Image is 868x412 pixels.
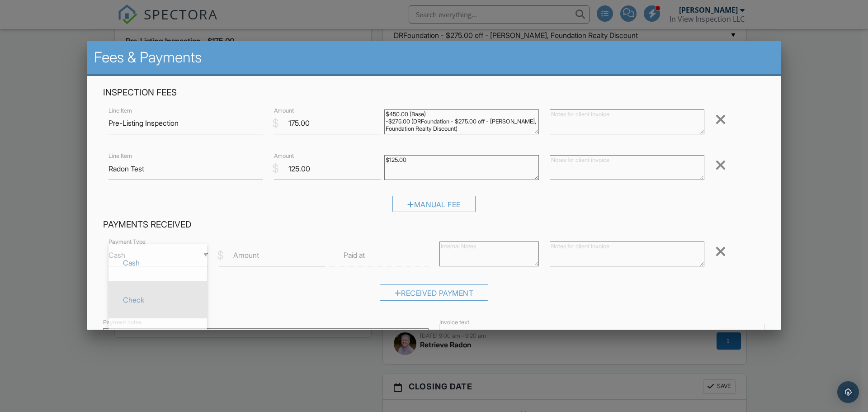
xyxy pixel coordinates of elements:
button: Underline (Ctrl+U) [491,326,509,343]
button: Insert Link (Ctrl+K) [582,326,599,343]
button: Insert Table [633,326,651,343]
textarea: $450.00 (Base) -$275.00 (DRFoundation - $275.00 off - [PERSON_NAME], Foundation Realty Discount) [384,109,539,134]
textarea: $125.00 [384,155,539,180]
button: Colors [509,326,526,343]
div: Open Intercom Messenger [837,381,859,403]
button: Bold (Ctrl+B) [457,326,474,343]
span: On-Site Card [116,326,200,348]
label: Amount [274,107,294,115]
h4: Inspection Fees [103,87,765,99]
div: $ [217,248,224,263]
label: Amount [233,250,259,260]
span: Check [116,289,200,311]
label: Line Item [108,152,132,160]
div: $ [272,116,279,131]
button: Code View [653,326,670,343]
div: Received Payment [380,284,489,301]
div: Manual Fee [392,196,476,212]
label: Invoice text [439,318,469,327]
label: Amount [274,152,294,160]
span: Cash [116,251,200,274]
label: Payment Type [108,238,146,246]
button: Clear Formatting [670,326,687,343]
button: Ordered List [528,326,545,343]
h4: Payments Received [103,219,765,231]
button: Inline Style [440,326,457,343]
label: Payment notes [103,318,142,327]
button: Insert Video [616,326,633,343]
div: $ [272,161,279,176]
label: Line Item [108,107,132,115]
button: Insert Image (Ctrl+P) [599,326,616,343]
button: Align [565,326,582,343]
h2: Fees & Payments [94,48,774,66]
label: Paid at [344,250,365,260]
button: Unordered List [545,326,562,343]
button: Italic (Ctrl+I) [474,326,491,343]
a: Received Payment [380,291,489,300]
a: Manual Fee [392,202,476,211]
